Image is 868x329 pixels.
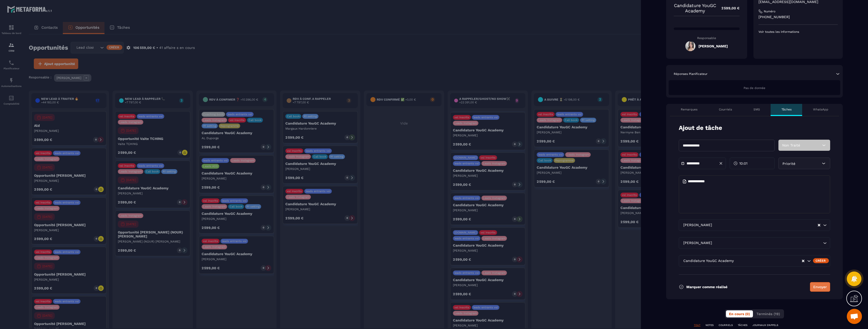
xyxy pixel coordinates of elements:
[813,258,829,263] div: Créer
[674,36,740,40] p: Responsable
[726,310,753,317] button: En cours (0)
[679,124,722,132] p: Ajout de tâche
[781,107,792,111] p: Tâches
[782,143,800,147] span: Non Traité
[681,107,697,111] p: Remarques
[752,323,778,327] p: JOURNAUX D'APPELS
[698,44,728,48] h5: [PERSON_NAME]
[735,258,801,264] input: Search for option
[686,285,727,289] p: Marquer comme réalisé
[729,312,750,316] span: En cours (0)
[706,323,714,327] p: NOTES
[719,107,732,111] p: Courriels
[713,222,817,228] input: Search for option
[756,312,780,316] span: Terminés (19)
[813,107,828,111] p: WhatsApp
[694,323,700,327] p: TOUT
[674,72,708,76] p: Réponses Planificateur
[802,259,804,263] button: Clear Selected
[744,86,765,90] span: Pas de donnée
[739,161,747,166] span: 10:01
[782,162,795,166] span: Priorité
[847,309,862,324] a: Ouvrir le chat
[679,219,830,231] div: Search for option
[682,258,735,264] span: Candidature YouGC Academy
[713,240,822,246] input: Search for option
[682,240,713,246] span: [PERSON_NAME]
[679,255,830,267] div: Search for option
[738,323,747,327] p: TÂCHES
[679,237,830,249] div: Search for option
[810,282,830,292] button: Envoyer
[753,310,783,317] button: Terminés (19)
[682,222,713,228] span: [PERSON_NAME]
[753,107,760,111] p: SMS
[719,323,733,327] p: COURRIELS
[818,223,820,227] button: Clear Selected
